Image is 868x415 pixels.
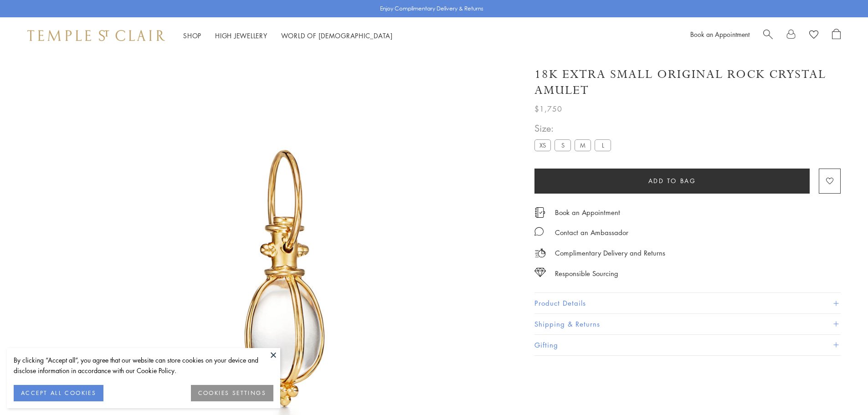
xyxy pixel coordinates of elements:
label: XS [534,139,551,151]
a: Book an Appointment [555,207,620,217]
nav: Main navigation [183,30,393,41]
a: Search [763,29,773,42]
p: Complimentary Delivery and Returns [555,247,665,259]
button: Add to bag [534,169,810,194]
p: Enjoy Complimentary Delivery & Returns [380,4,483,13]
div: By clicking “Accept all”, you agree that our website can store cookies on your device and disclos... [14,355,273,376]
a: High JewelleryHigh Jewellery [215,31,267,40]
div: Responsible Sourcing [555,268,618,279]
a: World of [DEMOGRAPHIC_DATA]World of [DEMOGRAPHIC_DATA] [281,31,393,40]
button: Gifting [534,335,841,355]
span: $1,750 [534,103,562,115]
label: S [555,139,571,151]
a: View Wishlist [809,29,818,42]
h1: 18K Extra Small Original Rock Crystal Amulet [534,67,841,98]
button: COOKIES SETTINGS [191,385,273,401]
button: Shipping & Returns [534,314,841,334]
button: Product Details [534,293,841,313]
a: ShopShop [183,31,201,40]
label: L [595,139,611,151]
a: Open Shopping Bag [832,29,841,42]
span: Add to bag [648,176,696,186]
span: Size: [534,121,615,136]
img: icon_delivery.svg [534,247,546,259]
label: M [575,139,591,151]
img: Temple St. Clair [27,30,165,41]
img: icon_appointment.svg [534,207,545,218]
button: ACCEPT ALL COOKIES [14,385,103,401]
iframe: Gorgias live chat messenger [822,372,859,406]
img: MessageIcon-01_2.svg [534,227,544,236]
img: icon_sourcing.svg [534,268,546,277]
div: Contact an Ambassador [555,227,628,238]
a: Book an Appointment [690,30,750,39]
